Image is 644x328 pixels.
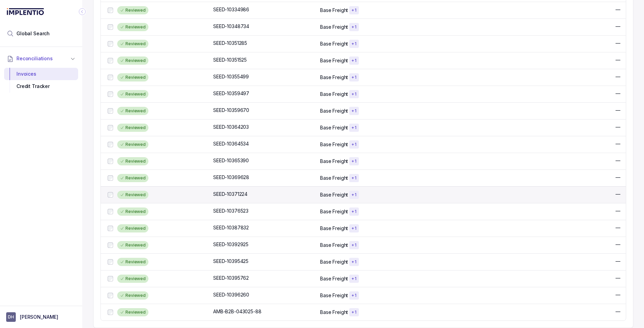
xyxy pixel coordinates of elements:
div: Reviewed [117,275,148,283]
p: — [616,56,620,63]
p: SEED-10396260 [213,291,249,298]
p: — [616,140,620,147]
p: Base Freight [320,141,348,148]
p: Base Freight [320,124,348,131]
p: — [616,157,620,164]
p: AMB-B2B-043025-88 [213,308,262,315]
input: checkbox-checkbox [108,192,113,198]
div: Reviewed [117,291,148,300]
p: SEED-10364534 [213,140,249,147]
div: Reviewed [117,40,148,48]
p: SEED-10359497 [213,90,249,97]
p: + 1 [351,242,356,248]
p: — [616,291,620,298]
p: + 1 [351,209,356,214]
p: SEED-10365390 [213,157,249,164]
div: Reviewed [117,140,148,149]
p: Base Freight [320,24,348,30]
input: checkbox-checkbox [108,175,113,181]
p: + 1 [351,58,356,63]
p: + 1 [351,24,356,30]
input: checkbox-checkbox [108,209,113,214]
p: Base Freight [320,40,348,47]
p: SEED-10369628 [213,174,249,181]
p: + 1 [351,8,356,13]
p: Base Freight [320,225,348,232]
input: checkbox-checkbox [108,259,113,265]
input: checkbox-checkbox [108,142,113,147]
p: SEED-10334986 [213,6,249,13]
p: + 1 [351,159,356,164]
span: Global Search [16,30,50,37]
p: + 1 [351,310,356,315]
p: — [616,207,620,214]
p: — [616,90,620,97]
p: — [616,107,620,114]
div: Reviewed [117,124,148,132]
p: Base Freight [320,208,348,215]
p: — [616,124,620,130]
div: Reviewed [117,308,148,316]
p: Base Freight [320,108,348,114]
p: + 1 [351,293,356,298]
p: — [616,23,620,30]
p: + 1 [351,226,356,231]
div: Reviewed [117,157,148,165]
input: checkbox-checkbox [108,293,113,298]
input: checkbox-checkbox [108,125,113,130]
p: SEED-10395425 [213,258,248,265]
p: — [616,191,620,198]
button: User initials[PERSON_NAME] [6,312,76,322]
div: Reviewed [117,241,148,249]
p: — [616,73,620,80]
div: Reviewed [117,73,148,81]
p: Base Freight [320,191,348,198]
p: Base Freight [320,275,348,282]
input: checkbox-checkbox [108,242,113,248]
p: + 1 [351,259,356,265]
input: checkbox-checkbox [108,91,113,97]
p: — [616,174,620,181]
p: SEED-10359670 [213,107,249,114]
p: Base Freight [320,258,348,265]
p: Base Freight [320,57,348,64]
p: + 1 [351,192,356,198]
button: Reconciliations [4,51,78,66]
p: — [616,6,620,13]
p: Base Freight [320,158,348,165]
p: Base Freight [320,7,348,14]
div: Reviewed [117,191,148,199]
input: checkbox-checkbox [108,41,113,47]
p: — [616,241,620,248]
p: Base Freight [320,309,348,316]
p: + 1 [351,125,356,130]
p: + 1 [351,41,356,47]
p: SEED-10351285 [213,40,247,47]
p: SEED-10355499 [213,73,249,80]
div: Reviewed [117,56,148,65]
input: checkbox-checkbox [108,58,113,63]
p: Base Freight [320,74,348,81]
div: Invoices [10,68,73,80]
p: SEED-10387832 [213,224,249,231]
p: + 1 [351,91,356,97]
p: SEED-10364203 [213,124,249,130]
input: checkbox-checkbox [108,24,113,30]
p: SEED-10348734 [213,23,249,30]
div: Reviewed [117,23,148,31]
p: SEED-10351525 [213,56,247,63]
div: Reviewed [117,258,148,266]
p: — [616,308,620,315]
div: Reviewed [117,224,148,232]
p: — [616,224,620,231]
p: + 1 [351,108,356,114]
p: Base Freight [320,242,348,249]
p: + 1 [351,276,356,281]
p: — [616,258,620,265]
p: — [616,275,620,281]
p: Base Freight [320,175,348,181]
p: SEED-10392925 [213,241,248,248]
p: + 1 [351,75,356,80]
div: Reviewed [117,107,148,115]
p: Base Freight [320,91,348,98]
